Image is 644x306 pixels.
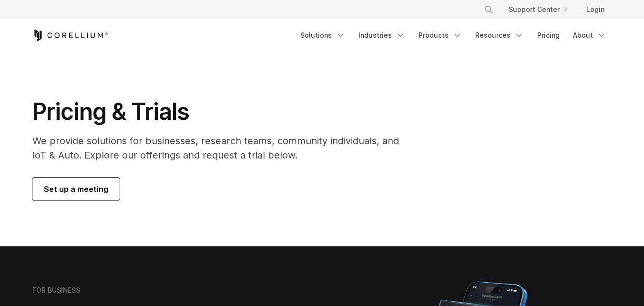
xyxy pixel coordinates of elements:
[480,1,497,18] button: Search
[532,27,565,44] a: Pricing
[472,1,612,18] div: Navigation Menu
[32,178,120,200] a: Set up a meeting
[470,27,530,44] a: Resources
[32,30,108,41] a: Corellium Home
[295,27,351,44] a: Solutions
[295,27,612,44] div: Navigation Menu
[567,27,612,44] a: About
[501,1,575,18] a: Support Center
[44,183,108,195] span: Set up a meeting
[32,97,412,126] h1: Pricing & Trials
[579,1,612,18] a: Login
[32,286,80,295] h6: FOR BUSINESS
[413,27,468,44] a: Products
[32,134,412,162] p: We provide solutions for businesses, research teams, community individuals, and IoT & Auto. Explo...
[353,27,411,44] a: Industries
